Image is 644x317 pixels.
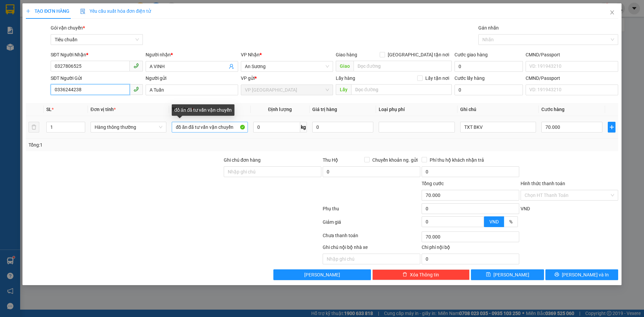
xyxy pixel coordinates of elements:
[323,157,338,163] span: Thu Hộ
[486,272,491,277] span: save
[51,51,143,58] div: SĐT Người Nhận
[224,157,261,163] label: Ghi chú đơn hàng
[454,75,485,81] label: Cước lấy hàng
[322,232,421,244] div: Chưa thanh toán
[323,254,420,264] input: Nhập ghi chú
[33,4,98,18] span: VP [GEOGRAPHIC_DATA]
[609,10,615,15] span: close
[351,84,452,95] input: Dọc đường
[603,3,622,22] button: Close
[336,61,354,71] span: Giao
[268,107,292,112] span: Định lượng
[55,35,139,45] span: Tiêu chuẩn
[245,85,329,95] span: VP Đà Lạt
[172,104,234,116] div: đồ ăn đã tư vấn vận chuyển
[29,141,249,149] div: Tổng: 1
[312,122,373,133] input: 0
[422,181,444,186] span: Tổng cước
[51,25,85,31] span: Gói vận chuyển
[541,107,565,112] span: Cước hàng
[608,122,615,133] button: plus
[26,8,69,14] span: TẠO ĐƠN HÀNG
[410,271,439,278] span: Xóa Thông tin
[493,271,529,278] span: [PERSON_NAME]
[39,39,78,45] span: 18:21:49 [DATE]
[554,272,559,277] span: printer
[33,4,98,18] span: Gửi:
[526,74,618,82] div: CMND/Passport
[312,107,337,112] span: Giá trị hàng
[423,74,452,82] span: Lấy tận nơi
[385,51,452,58] span: [GEOGRAPHIC_DATA] tận nơi
[91,107,116,112] span: Đơn vị tính
[172,122,248,133] input: VD: Bàn, Ghế
[454,52,488,57] label: Cước giao hàng
[402,272,407,277] span: delete
[454,85,523,95] input: Cước lấy hàng
[95,122,162,132] span: Hàng thông thường
[370,156,420,164] span: Chuyển khoản ng. gửi
[562,271,609,278] span: [PERSON_NAME] và In
[241,74,333,82] div: VP gửi
[608,124,615,130] span: plus
[478,25,499,31] label: Gán nhãn
[33,20,85,25] span: A Tuấn - 0867890303
[322,218,421,230] div: Giảm giá
[454,61,523,72] input: Cước giao hàng
[376,103,457,116] th: Loại phụ phí
[427,156,487,164] span: Phí thu hộ khách nhận trả
[224,166,321,177] input: Ghi chú đơn hàng
[245,61,329,71] span: An Sương
[146,51,238,58] div: Người nhận
[521,181,565,186] label: Hình thức thanh toán
[509,219,513,224] span: %
[354,61,452,71] input: Dọc đường
[146,74,238,82] div: Người gửi
[489,219,499,224] span: VND
[304,271,340,278] span: [PERSON_NAME]
[336,75,355,81] span: Lấy hàng
[545,269,618,280] button: printer[PERSON_NAME] và In
[273,269,371,280] button: [PERSON_NAME]
[521,206,530,211] span: VND
[29,122,39,133] button: delete
[46,107,52,112] span: SL
[460,122,536,133] input: Ghi Chú
[133,87,139,92] span: phone
[336,84,351,95] span: Lấy
[526,51,618,58] div: CMND/Passport
[26,9,31,13] span: plus
[471,269,544,280] button: save[PERSON_NAME]
[33,33,82,45] span: quynhanh.tienoanh - In:
[33,27,82,45] span: VPĐL1109250003 -
[458,103,539,116] th: Ghi chú
[323,244,420,254] div: Ghi chú nội bộ nhà xe
[80,9,86,14] img: icon
[51,74,143,82] div: SĐT Người Gửi
[133,63,139,68] span: phone
[229,64,234,69] span: user-add
[241,52,260,57] span: VP Nhận
[10,49,85,85] strong: Nhận:
[322,205,421,217] div: Phụ thu
[80,8,151,14] span: Yêu cầu xuất hóa đơn điện tử
[372,269,470,280] button: deleteXóa Thông tin
[300,122,307,133] span: kg
[336,52,357,57] span: Giao hàng
[422,244,519,254] div: Chi phí nội bộ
